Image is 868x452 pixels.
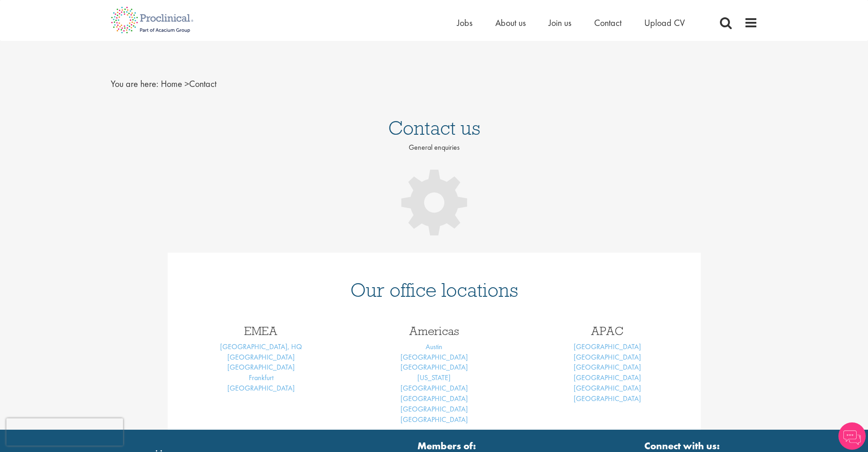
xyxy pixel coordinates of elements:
[227,362,295,372] a: [GEOGRAPHIC_DATA]
[574,362,641,372] a: [GEOGRAPHIC_DATA]
[185,78,189,90] span: >
[227,383,295,393] a: [GEOGRAPHIC_DATA]
[574,352,641,362] a: [GEOGRAPHIC_DATA]
[6,418,123,446] iframe: reCAPTCHA
[401,362,468,372] a: [GEOGRAPHIC_DATA]
[549,17,571,29] a: Join us
[401,352,468,362] a: [GEOGRAPHIC_DATA]
[574,394,641,403] a: [GEOGRAPHIC_DATA]
[426,342,442,351] a: Austin
[457,17,473,29] a: Jobs
[401,383,468,393] a: [GEOGRAPHIC_DATA]
[181,325,341,337] h3: EMEA
[594,17,621,29] a: Contact
[495,17,526,29] a: About us
[417,373,451,382] a: [US_STATE]
[354,325,514,337] h3: Americas
[401,404,468,414] a: [GEOGRAPHIC_DATA]
[574,342,641,351] a: [GEOGRAPHIC_DATA]
[111,78,159,90] span: You are here:
[574,373,641,382] a: [GEOGRAPHIC_DATA]
[161,78,182,90] a: breadcrumb link to Home
[838,422,866,450] img: Chatbot
[249,373,273,382] a: Frankfurt
[181,280,687,300] h1: Our office locations
[574,383,641,393] a: [GEOGRAPHIC_DATA]
[220,342,302,351] a: [GEOGRAPHIC_DATA], HQ
[528,325,687,337] h3: APAC
[401,415,468,424] a: [GEOGRAPHIC_DATA]
[227,352,295,362] a: [GEOGRAPHIC_DATA]
[401,394,468,403] a: [GEOGRAPHIC_DATA]
[644,17,685,29] a: Upload CV
[161,78,216,90] span: Contact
